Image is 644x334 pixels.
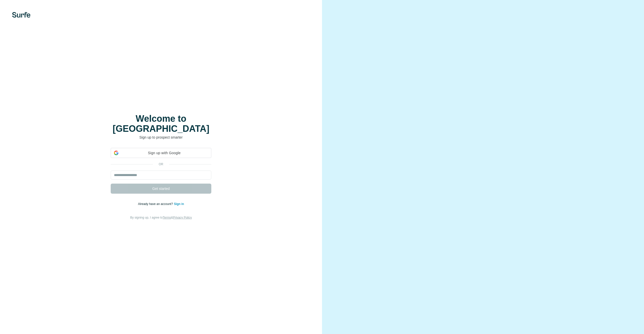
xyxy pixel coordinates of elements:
[111,114,211,134] h1: Welcome to [GEOGRAPHIC_DATA]
[153,162,169,166] p: or
[163,216,171,219] a: Terms
[174,202,184,206] a: Sign in
[130,216,192,219] span: By signing up, I agree to &
[173,216,192,219] a: Privacy Policy
[111,135,211,140] p: Sign up to prospect smarter
[12,12,30,18] img: Surfe's logo
[120,150,208,156] span: Sign up with Google
[138,202,174,206] span: Already have an account?
[111,148,211,158] div: Sign up with Google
